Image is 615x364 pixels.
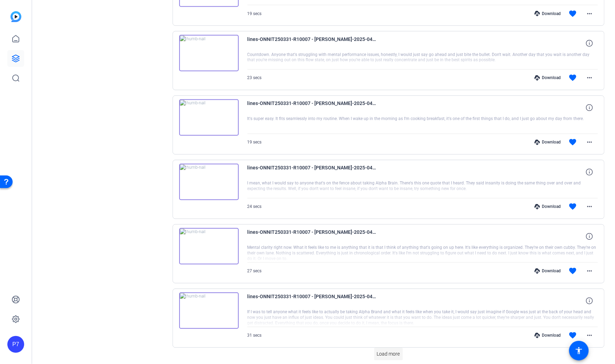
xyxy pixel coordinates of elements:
[179,35,239,71] img: thumb-nail
[531,333,564,338] div: Download
[247,164,377,181] span: lines-ONNIT250331-R10007 - [PERSON_NAME]-2025-04-09-09-55-56-605-0
[179,293,239,329] img: thumb-nail
[247,333,262,338] span: 31 secs
[531,268,564,274] div: Download
[531,204,564,210] div: Download
[568,203,577,211] mat-icon: favorite
[247,204,262,209] span: 24 secs
[568,138,577,147] mat-icon: favorite
[247,35,377,52] span: lines-ONNIT250331-R10007 - [PERSON_NAME]-2025-04-09-10-30-19-327-0
[575,346,583,355] mat-icon: accessibility
[247,76,262,80] span: 23 secs
[374,348,403,360] button: Load more
[568,331,577,340] mat-icon: favorite
[247,11,262,16] span: 19 secs
[247,140,262,145] span: 19 secs
[585,203,594,211] mat-icon: more_horiz
[531,11,564,16] div: Download
[7,336,24,353] div: P7
[568,74,577,82] mat-icon: favorite
[247,269,262,274] span: 27 secs
[531,75,564,81] div: Download
[11,11,21,22] img: blue-gradient.svg
[585,9,594,18] mat-icon: more_horiz
[247,293,377,309] span: lines-ONNIT250331-R10007 - [PERSON_NAME]-2025-04-09-09-54-10-777-0
[179,228,239,265] img: thumb-nail
[585,331,594,340] mat-icon: more_horiz
[247,228,377,245] span: lines-ONNIT250331-R10007 - [PERSON_NAME]-2025-04-09-09-55-10-838-0
[179,164,239,200] img: thumb-nail
[179,99,239,136] img: thumb-nail
[568,9,577,18] mat-icon: favorite
[585,267,594,275] mat-icon: more_horiz
[531,140,564,145] div: Download
[247,99,377,116] span: lines-ONNIT250331-R10007 - [PERSON_NAME]-2025-04-09-10-29-37-400-0
[585,138,594,147] mat-icon: more_horiz
[568,267,577,275] mat-icon: favorite
[377,351,400,358] span: Load more
[585,74,594,82] mat-icon: more_horiz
